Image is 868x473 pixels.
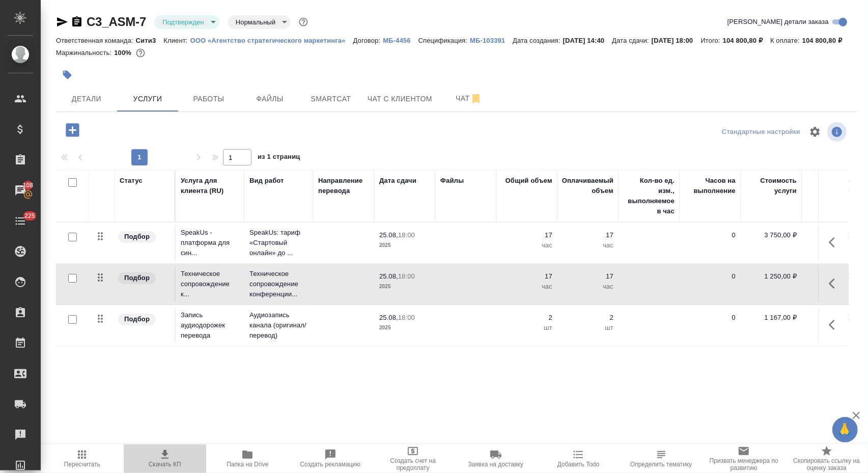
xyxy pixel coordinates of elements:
p: 1 167,00 ₽ [746,313,797,323]
span: 225 [18,211,41,221]
a: C3_ASM-7 [87,15,146,29]
p: 17 [501,230,552,240]
td: 0 [680,308,741,343]
p: шт [501,323,552,333]
p: Итого: [701,37,722,44]
p: Техническое сопровождение к... [181,269,239,299]
button: 🙏 [832,417,858,442]
div: Статус [120,176,143,186]
span: Настроить таблицу [803,120,827,144]
span: Smartcat [306,93,355,105]
div: Общий объем [506,176,552,186]
div: Файлы [440,176,464,186]
button: Определить тематику [620,444,703,473]
span: Скопировать ссылку на оценку заказа [792,457,862,471]
button: Заявка на доставку [455,444,538,473]
button: Показать кнопки [823,230,847,255]
div: Услуга для клиента (RU) [181,176,239,196]
span: Чат [444,92,493,105]
p: 104 800,80 ₽ [723,37,770,44]
button: Добавить тэг [56,64,78,86]
button: Папка на Drive [206,444,289,473]
div: split button [719,124,803,140]
span: Призвать менеджера по развитию [709,457,779,471]
div: Стоимость услуги [746,176,797,196]
p: Клиент: [163,37,190,44]
p: МБ-103391 [470,37,513,44]
button: Показать кнопки [823,271,847,296]
p: 18:00 [398,314,415,321]
div: Дата сдачи [379,176,416,186]
p: 18:00 [398,272,415,280]
span: Детали [62,93,111,105]
button: Показать кнопки [823,313,847,337]
p: Сити3 [136,37,164,44]
p: Подбор [124,273,150,283]
p: Маржинальность: [56,49,114,57]
p: Подбор [124,314,150,324]
button: Создать рекламацию [289,444,372,473]
p: 18:00 [398,231,415,239]
p: Техническое сопровождение конференции... [249,269,308,299]
p: час [563,240,613,251]
p: 2025 [379,240,430,251]
div: Вид работ [249,176,284,186]
button: Скопировать ссылку [71,16,83,28]
span: 🙏 [836,419,854,440]
div: Направление перевода [318,176,369,196]
a: МБ-4456 [383,36,418,44]
p: Дата создания: [513,37,563,44]
p: Спецификация: [418,37,470,44]
span: Работы [184,93,233,105]
span: Чат с клиентом [368,93,432,105]
p: час [501,240,552,251]
p: [DATE] 18:00 [652,37,701,44]
span: Создать рекламацию [300,461,360,468]
div: Часов на выполнение [685,176,736,196]
button: Скачать КП [124,444,207,473]
p: Дата сдачи: [612,37,651,44]
button: Создать счет на предоплату [372,444,455,473]
p: Подбор [124,232,150,242]
span: Папка на Drive [227,461,268,468]
button: Доп статусы указывают на важность/срочность заказа [297,15,310,29]
div: Скидка / наценка [807,176,858,196]
span: Посмотреть информацию [827,122,849,142]
p: 0 % [807,271,858,282]
button: 0.00 RUB; [134,46,147,60]
span: Скачать КП [149,461,181,468]
span: Определить тематику [630,461,692,468]
button: Скопировать ссылку для ЯМессенджера [56,16,68,28]
p: К оплате: [770,37,802,44]
p: час [501,282,552,292]
div: Оплачиваемый объем [562,176,613,196]
p: 3 750,00 ₽ [746,230,797,240]
p: 17 [563,230,613,240]
svg: Отписаться [470,93,482,105]
span: Пересчитать [64,461,100,468]
button: Добавить услугу [59,120,87,141]
p: SpeakUs: тариф «Стартовый онлайн» до ... [249,228,308,258]
p: шт [563,323,613,333]
td: 0 [680,266,741,302]
button: Пересчитать [41,444,124,473]
p: 17 [563,271,613,282]
p: [DATE] 14:40 [563,37,612,44]
p: 25.08, [379,314,398,321]
p: 104 800,80 ₽ [802,37,850,44]
span: Добавить Todo [557,461,599,468]
button: Добавить Todo [537,444,620,473]
p: 0 % [807,230,858,240]
p: ООО «Агентство стратегического маркетинга» [190,37,353,44]
p: МБ-4456 [383,37,418,44]
span: 108 [17,180,40,190]
a: 225 [3,208,38,234]
p: Запись аудиодорожек перевода [181,310,239,341]
p: SpeakUs - платформа для син... [181,228,239,258]
p: 2 [501,313,552,323]
span: Создать счет на предоплату [378,457,449,471]
div: Подтвержден [228,15,291,29]
td: 0 [680,225,741,261]
span: Услуги [123,93,172,105]
button: Нормальный [233,18,278,26]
